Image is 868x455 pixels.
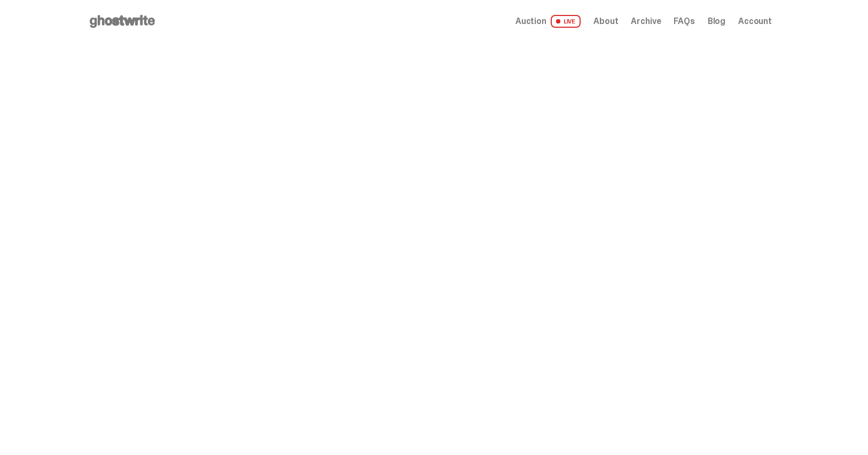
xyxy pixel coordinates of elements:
[515,17,546,26] span: Auction
[631,17,661,26] a: Archive
[551,15,581,28] span: LIVE
[674,17,694,26] a: FAQs
[515,15,581,28] a: Auction LIVE
[708,17,725,26] a: Blog
[593,17,618,26] a: About
[738,17,772,26] a: Account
